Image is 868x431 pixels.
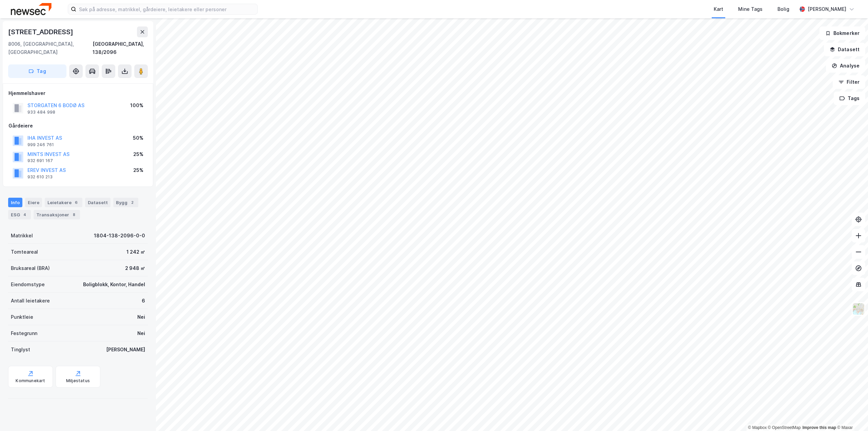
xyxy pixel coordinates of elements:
[129,199,136,206] div: 2
[11,280,45,289] div: Eiendomstype
[8,40,93,56] div: 8006, [GEOGRAPHIC_DATA], [GEOGRAPHIC_DATA]
[748,425,767,430] a: Mapbox
[76,4,257,14] input: Søk på adresse, matrikkel, gårdeiere, leietakere eller personer
[142,297,145,305] div: 6
[133,150,143,158] div: 25%
[106,346,145,354] div: [PERSON_NAME]
[133,134,143,142] div: 50%
[113,198,138,207] div: Bygg
[71,211,77,218] div: 8
[126,248,145,256] div: 1 242 ㎡
[85,198,111,207] div: Datasett
[93,40,148,56] div: [GEOGRAPHIC_DATA], 138/2096
[94,232,145,240] div: 1804-138-2096-0-0
[11,329,37,337] div: Festegrunn
[834,398,868,431] div: Kontrollprogram for chat
[11,232,33,240] div: Matrikkel
[8,64,66,78] button: Tag
[8,89,147,97] div: Hjemmelshaver
[714,5,723,13] div: Kart
[834,92,865,105] button: Tags
[11,297,50,305] div: Antall leietakere
[834,398,868,431] iframe: Chat Widget
[777,5,789,13] div: Bolig
[738,5,763,13] div: Mine Tags
[808,5,846,13] div: [PERSON_NAME]
[27,158,53,163] div: 932 691 167
[833,75,865,89] button: Filter
[8,26,75,37] div: [STREET_ADDRESS]
[45,198,82,207] div: Leietakere
[820,26,865,40] button: Bokmerker
[133,166,143,174] div: 25%
[130,101,143,110] div: 100%
[803,425,836,430] a: Improve this map
[11,346,30,354] div: Tinglyst
[11,264,50,272] div: Bruksareal (BRA)
[852,302,865,315] img: Z
[768,425,801,430] a: OpenStreetMap
[8,198,22,207] div: Info
[137,329,145,337] div: Nei
[8,122,147,130] div: Gårdeiere
[25,198,42,207] div: Eiere
[824,43,865,56] button: Datasett
[16,378,45,384] div: Kommunekart
[11,3,52,15] img: newsec-logo.f6e21ccffca1b3a03d2d.png
[137,313,145,321] div: Nei
[826,59,865,73] button: Analyse
[66,378,90,384] div: Miljøstatus
[8,210,31,219] div: ESG
[27,174,53,180] div: 932 610 213
[73,199,80,206] div: 6
[34,210,80,219] div: Transaksjoner
[21,211,28,218] div: 4
[83,280,145,289] div: Boligblokk, Kontor, Handel
[125,264,145,272] div: 2 948 ㎡
[27,110,55,115] div: 933 484 998
[11,313,33,321] div: Punktleie
[11,248,38,256] div: Tomteareal
[27,142,54,148] div: 999 246 761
